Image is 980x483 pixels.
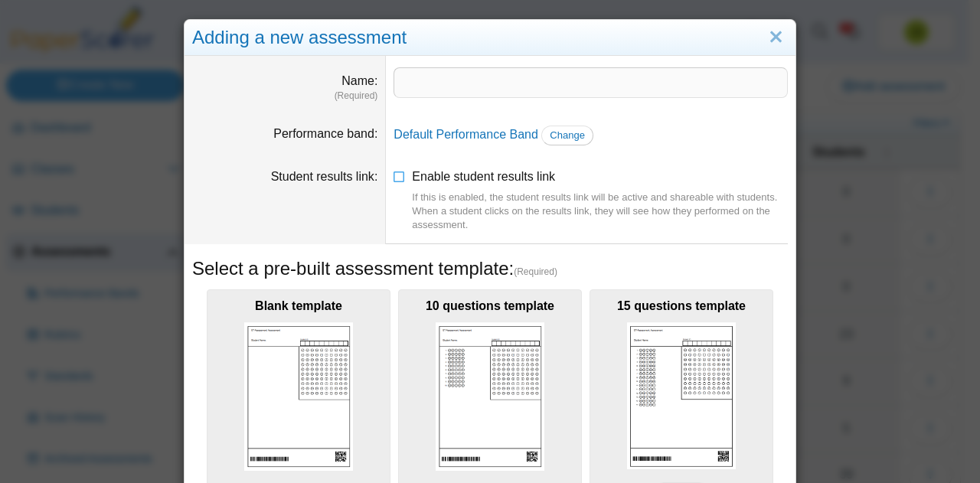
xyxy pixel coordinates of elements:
[192,256,788,282] h5: Select a pre-built assessment template:
[394,128,538,141] a: Default Performance Band
[273,127,377,140] label: Performance band
[412,170,788,232] span: Enable student results link
[627,322,736,469] img: scan_sheet_15_questions.png
[541,126,593,145] a: Change
[764,24,788,51] a: Close
[185,20,795,56] div: Adding a new assessment
[514,266,557,279] span: (Required)
[192,90,377,103] dfn: (Required)
[341,74,377,87] label: Name
[244,322,353,470] img: scan_sheet_blank.png
[436,322,544,470] img: scan_sheet_10_questions.png
[412,191,788,233] div: If this is enabled, the student results link will be active and shareable with students. When a s...
[271,170,378,183] label: Student results link
[550,129,585,141] span: Change
[426,299,554,312] b: 10 questions template
[255,299,342,312] b: Blank template
[617,299,746,312] b: 15 questions template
